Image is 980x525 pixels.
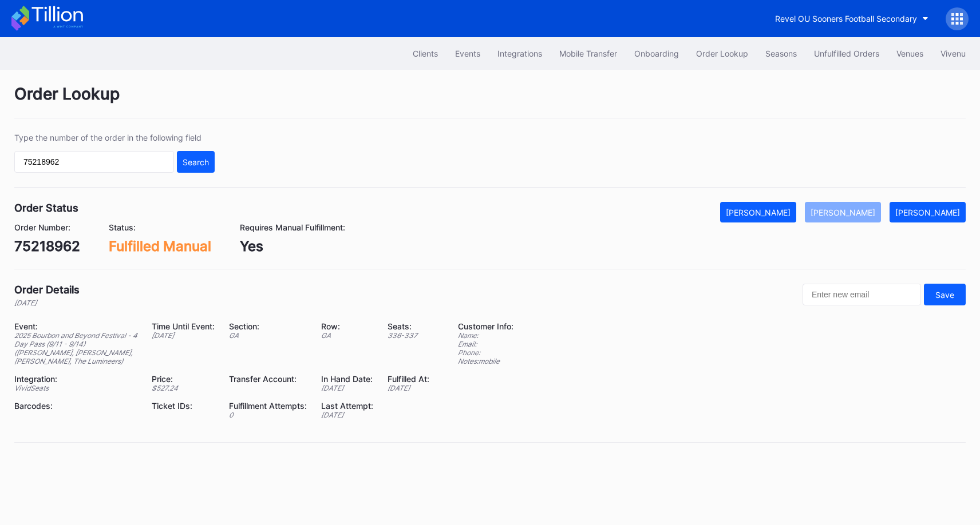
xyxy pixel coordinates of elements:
div: Fulfilled At: [388,374,429,384]
button: Events [446,43,489,64]
button: Venues [888,43,932,64]
div: Seasons [765,49,797,58]
div: Event: [14,321,137,331]
button: Revel OU Sooners Football Secondary [766,8,937,29]
div: Order Status [14,202,78,214]
input: Enter new email [803,284,921,305]
div: Status: [109,222,211,232]
button: Unfulfilled Orders [805,43,888,64]
div: [PERSON_NAME] [811,208,875,217]
div: Seats: [388,321,429,331]
div: Yes [240,238,345,254]
div: Price: [152,374,215,384]
button: Order Lookup [687,43,757,64]
div: Notes: mobile [458,357,513,365]
button: [PERSON_NAME] [805,202,881,222]
div: [DATE] [321,411,373,419]
div: Onboarding [634,49,679,58]
div: 0 [229,411,307,419]
div: Last Attempt: [321,401,373,411]
div: [DATE] [152,331,215,340]
div: Fulfillment Attempts: [229,401,307,411]
button: Mobile Transfer [551,43,626,64]
button: [PERSON_NAME] [890,202,966,222]
div: Time Until Event: [152,321,215,331]
div: Row: [321,321,373,331]
button: Search [177,151,215,173]
div: [DATE] [14,299,80,307]
div: Type the number of the order in the following field [14,133,215,142]
div: Email: [458,340,513,348]
div: [DATE] [388,384,429,392]
div: VividSeats [14,384,137,392]
div: [DATE] [321,384,373,392]
button: [PERSON_NAME] [720,202,796,222]
div: Unfulfilled Orders [814,49,879,58]
div: In Hand Date: [321,374,373,384]
div: 2025 Bourbon and Beyond Festival - 4 Day Pass (9/11 - 9/14) ([PERSON_NAME], [PERSON_NAME], [PERSO... [14,331,137,365]
div: Customer Info: [458,321,513,331]
div: Search [183,157,209,167]
div: Phone: [458,348,513,357]
div: Integration: [14,374,137,384]
div: Section: [229,321,307,331]
div: Mobile Transfer [559,49,617,58]
div: GA [321,331,373,340]
div: Name: [458,331,513,340]
div: [PERSON_NAME] [726,208,791,217]
button: Vivenu [932,43,974,64]
button: Save [924,284,966,305]
button: Integrations [489,43,551,64]
div: Ticket IDs: [152,401,215,411]
div: [PERSON_NAME] [895,208,960,217]
button: Clients [404,43,446,64]
div: Order Details [14,284,80,296]
div: Venues [896,49,923,58]
div: Order Number: [14,222,80,232]
div: 336 - 337 [388,331,429,340]
input: GT59662 [14,151,174,173]
div: Transfer Account: [229,374,307,384]
div: 75218962 [14,238,80,254]
div: Save [935,290,954,300]
button: Seasons [757,43,805,64]
div: Requires Manual Fulfillment: [240,222,345,232]
div: GA [229,331,307,340]
div: Vivenu [941,49,966,58]
div: Order Lookup [14,84,966,118]
div: Fulfilled Manual [109,238,211,254]
div: $ 527.24 [152,384,215,392]
div: Clients [413,49,438,58]
div: Revel OU Sooners Football Secondary [775,14,917,23]
button: Onboarding [626,43,687,64]
div: Barcodes: [14,401,137,411]
div: Events [455,49,480,58]
div: Integrations [497,49,542,58]
div: Order Lookup [696,49,748,58]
